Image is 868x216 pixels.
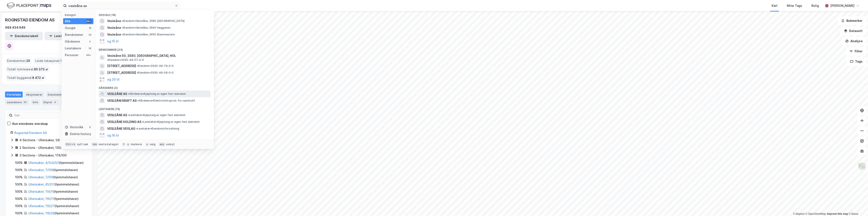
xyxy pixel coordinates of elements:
[95,10,214,18] div: Google (18)
[61,99,92,105] div: Transaksjoner
[5,25,25,30] div: 988 434 949
[70,131,91,137] div: Delete history
[128,113,185,117] span: Leietaker • Kjøp/salg av egen fast eiendom
[65,125,83,130] div: Historikk
[28,175,53,179] a: Ullensaker, 7/109
[847,196,868,216] iframe: Chat Widget
[23,100,28,104] div: 20
[122,26,171,29] span: Eiendom • Vesleåne, 2940 Heggenes
[28,197,54,201] a: Ullensaker, 116/17
[95,83,214,91] div: Gårdeiere (2)
[77,143,88,146] div: nytt søk
[5,57,32,64] div: Eiendommer :
[122,19,123,22] span: •
[53,100,57,104] div: 4
[107,58,144,62] span: Eiendom • 3330-49-57-0-0
[107,25,121,30] span: Vesleåne
[107,18,121,24] span: Vesleåne
[137,99,195,102] span: Gårdeiere • Elektrisitetsprod. fra vannkraft
[107,63,136,68] span: [STREET_ADDRESS]
[811,3,819,8] div: Bolig
[5,99,29,105] div: Leietakere
[12,121,48,126] div: Kun eiendoms-eierskap
[95,139,214,146] div: Personer (99+)
[847,57,866,66] button: Tags
[65,142,76,146] div: Ctrl + k
[67,3,175,9] input: Søk på adresse, matrikkel, gårdeiere, leietakere eller personer
[107,70,136,75] span: [STREET_ADDRESS]
[31,99,40,105] div: Info
[142,120,200,124] span: Leietaker • Kjøp/salg av egen fast eiendom
[15,160,23,165] div: 100%
[806,212,826,215] a: OpenStreetMap
[15,203,23,209] div: 100%
[107,91,127,96] span: VESLEÅNE AS
[847,196,868,216] div: Kontrollprogram for chat
[128,92,186,96] span: Gårdeiere • Kjøp/salg av egen fast eiendom
[5,66,50,73] div: Totalt tomteareal :
[5,17,55,23] div: ROGNSTAD EIENDOM AS
[131,143,142,146] div: markere
[107,126,135,131] span: VESLEÅNE VEGLAG
[65,46,81,51] div: Leietakere
[5,74,46,81] div: Totalt byggareal :
[840,27,866,35] button: Datasett
[15,167,23,173] div: 100%
[142,120,143,123] span: •
[137,99,139,102] span: •
[107,77,119,82] button: og 20 til
[137,71,174,74] span: Eiendom • 3330-49-59-0-0
[65,25,76,31] div: Google
[122,26,123,29] span: •
[128,113,129,117] span: •
[5,32,43,40] button: Eiendomstabell
[28,175,78,180] div: ( hjemmelshaver )
[65,39,80,44] div: Gårdeiere
[33,57,64,64] div: Leide lokasjoner :
[15,196,23,201] div: 100%
[28,190,54,193] a: Ullensaker, 114/11
[88,26,92,30] div: 18
[846,47,866,56] button: Filter
[7,2,51,9] img: logo.f888ab2527a4732fd821a326f86c7f29.svg
[28,203,79,209] div: ( hjemmelshaver )
[122,19,184,23] span: Eiendom • Vesleåne, 3580 [GEOGRAPHIC_DATA]
[95,104,214,112] div: Leietakere (19)
[46,92,72,98] div: Eiendommer
[107,98,137,103] span: VESLEÅNI KRAFT AS
[15,175,23,180] div: 100%
[827,212,848,215] a: Improve this map
[107,53,176,58] span: Vesleåne 50, 3580, [GEOGRAPHIC_DATA], HOL
[166,143,175,146] div: avbryt
[28,211,55,215] a: Ullensaker, 116/28
[65,53,79,58] div: Personer
[28,183,55,186] a: Ullensaker, 81/317
[65,19,71,24] div: Alle
[28,182,79,187] div: ( hjemmelshaver )
[88,33,92,36] div: 23
[88,47,92,50] div: 19
[159,142,165,146] div: esc
[137,71,138,74] span: •
[107,39,119,44] button: og 15 til
[65,32,83,37] div: Eiendommer
[136,127,179,130] span: Leietaker • Eiendomsforvaltning
[137,64,174,68] span: Eiendom • 3330-49-79-0-0
[88,125,92,129] div: 0
[28,161,59,164] a: Ullensaker, 4/124/0/1
[830,3,854,8] div: [PERSON_NAME]
[65,13,93,17] div: Kategori
[26,58,30,63] span: 25
[28,196,79,201] div: ( hjemmelshaver )
[107,32,121,37] span: Vesleåne
[92,142,98,146] div: tab
[28,189,78,194] div: ( hjemmelshaver )
[15,189,23,194] div: 100%
[793,212,805,215] a: Mapbox
[122,33,123,36] span: •
[772,3,778,8] div: Kart
[107,113,127,118] span: VESLEÅNE AS
[15,182,23,187] div: 100%
[19,138,60,143] div: 4 Sections - Ullensaker, 1/8
[95,45,214,52] div: Eiendommer (23)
